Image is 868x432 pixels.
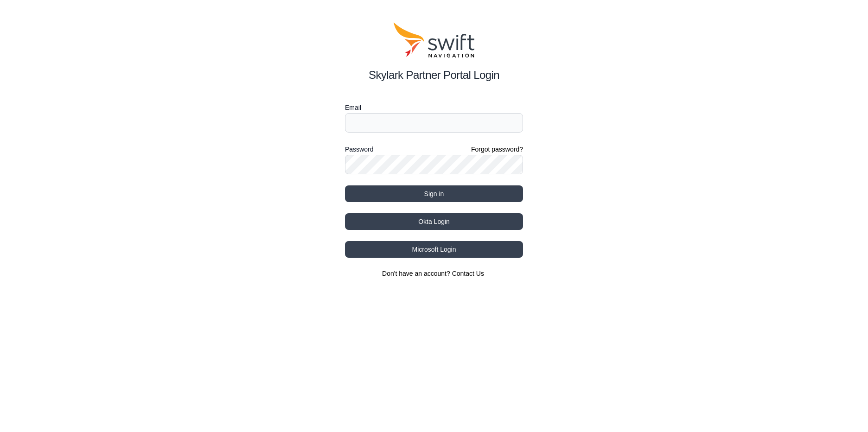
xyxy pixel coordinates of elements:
[345,144,373,155] label: Password
[452,270,484,277] a: Contact Us
[345,241,523,258] button: Microsoft Login
[345,213,523,230] button: Okta Login
[471,145,523,154] a: Forgot password?
[345,269,523,278] section: Don't have an account?
[345,102,523,113] label: Email
[345,67,523,83] h2: Skylark Partner Portal Login
[345,185,523,202] button: Sign in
